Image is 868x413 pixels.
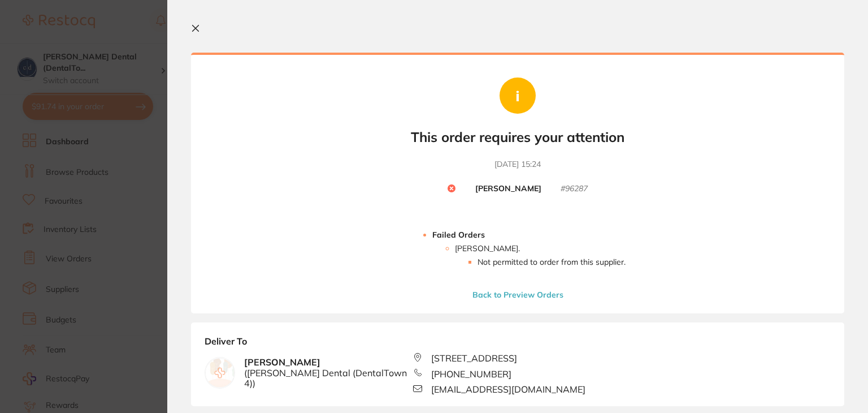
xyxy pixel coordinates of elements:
[205,358,235,388] img: empty.jpg
[475,184,541,194] b: [PERSON_NAME]
[431,353,517,363] span: [STREET_ADDRESS]
[431,384,585,394] span: [EMAIL_ADDRESS][DOMAIN_NAME]
[469,290,567,300] button: Back to Preview Orders
[478,257,626,266] li: Not permitted to order from this supplier .
[411,129,624,145] b: This order requires your attention
[561,184,588,194] small: # 96287
[431,369,511,379] span: [PHONE_NUMBER]
[494,159,541,170] time: [DATE] 15:24
[205,336,831,353] b: Deliver To
[244,368,414,389] span: ( [PERSON_NAME] Dental (DentalTown 4) )
[432,230,485,240] strong: Failed Orders
[455,244,626,266] li: [PERSON_NAME] .
[244,357,414,388] b: [PERSON_NAME]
